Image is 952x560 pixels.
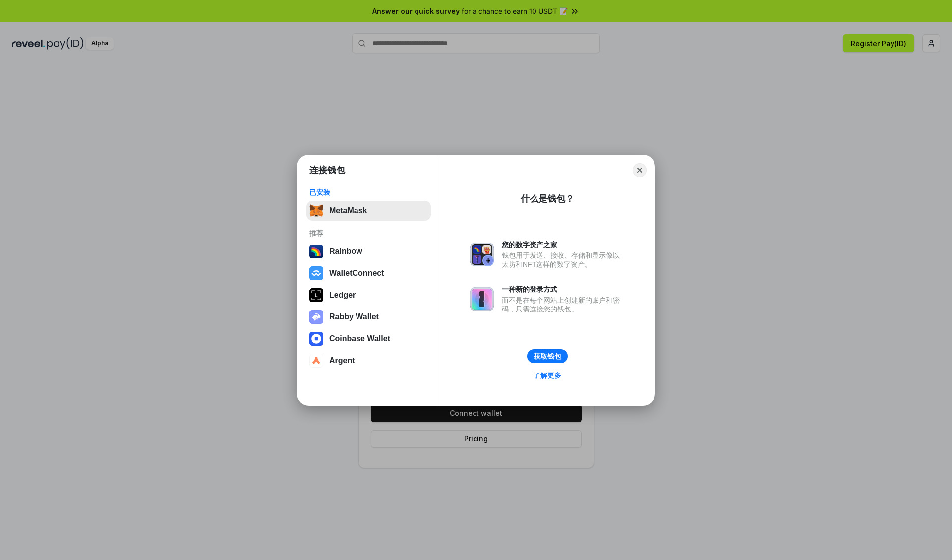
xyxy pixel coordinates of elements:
[309,204,323,218] img: svg+xml,%3Csvg%20fill%3D%22none%22%20height%3D%2233%22%20viewBox%3D%220%200%2035%2033%22%20width%...
[329,356,355,365] div: Argent
[309,245,323,258] img: svg+xml,%3Csvg%20width%3D%22120%22%20height%3D%22120%22%20viewBox%3D%220%200%20120%20120%22%20fil...
[502,296,625,313] div: 而不是在每个网站上创建新的账户和密码，只需连接您的钱包。
[309,332,323,346] img: svg+xml,%3Csvg%20width%3D%2228%22%20height%3D%2228%22%20viewBox%3D%220%200%2028%2028%22%20fill%3D...
[470,287,494,311] img: svg+xml,%3Csvg%20xmlns%3D%22http%3A%2F%2Fwww.w3.org%2F2000%2Fsvg%22%20fill%3D%22none%22%20viewBox...
[470,243,494,266] img: svg+xml,%3Csvg%20xmlns%3D%22http%3A%2F%2Fwww.w3.org%2F2000%2Fsvg%22%20fill%3D%22none%22%20viewBox...
[306,263,431,283] button: WalletConnect
[502,240,625,249] div: 您的数字资产之家
[633,163,647,177] button: Close
[329,334,390,343] div: Coinbase Wallet
[309,229,428,238] div: 推荐
[534,352,561,361] div: 获取钱包
[309,288,323,302] img: svg+xml,%3Csvg%20xmlns%3D%22http%3A%2F%2Fwww.w3.org%2F2000%2Fsvg%22%20width%3D%2228%22%20height%3...
[309,354,323,368] img: svg+xml,%3Csvg%20width%3D%2228%22%20height%3D%2228%22%20viewBox%3D%220%200%2028%2028%22%20fill%3D...
[306,285,431,305] button: Ledger
[528,369,567,382] a: 了解更多
[527,349,568,363] button: 获取钱包
[306,329,431,349] button: Coinbase Wallet
[306,201,431,221] button: MetaMask
[306,307,431,327] button: Rabby Wallet
[502,251,625,269] div: 钱包用于发送、接收、存储和显示像以太坊和NFT这样的数字资产。
[329,312,379,321] div: Rabby Wallet
[329,247,362,256] div: Rainbow
[534,371,561,380] div: 了解更多
[309,266,323,280] img: svg+xml,%3Csvg%20width%3D%2228%22%20height%3D%2228%22%20viewBox%3D%220%200%2028%2028%22%20fill%3D...
[329,269,384,278] div: WalletConnect
[309,164,345,176] h1: 连接钱包
[309,310,323,324] img: svg+xml,%3Csvg%20xmlns%3D%22http%3A%2F%2Fwww.w3.org%2F2000%2Fsvg%22%20fill%3D%22none%22%20viewBox...
[306,242,431,261] button: Rainbow
[521,193,574,205] div: 什么是钱包？
[306,351,431,371] button: Argent
[502,285,625,294] div: 一种新的登录方式
[329,206,367,215] div: MetaMask
[329,291,356,300] div: Ledger
[309,188,428,197] div: 已安装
